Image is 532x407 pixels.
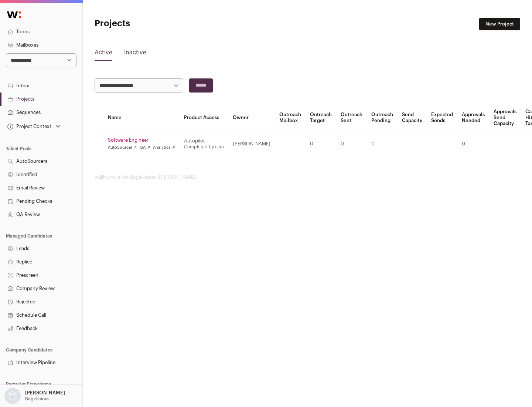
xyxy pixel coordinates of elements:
[95,174,520,180] footer: wellfound:ai for Bagelicious - [PERSON_NAME]
[25,390,65,396] p: [PERSON_NAME]
[3,7,25,22] img: Wellfound
[108,145,137,151] a: AutoSourcer ↗
[124,48,146,60] a: Inactive
[228,131,275,157] td: [PERSON_NAME]
[6,124,51,129] div: Project Context
[306,131,336,157] td: 0
[184,145,224,149] a: Completed by csm
[367,131,398,157] td: 0
[3,388,66,404] button: Open dropdown
[275,104,306,131] th: Outreach Mailbox
[184,138,224,144] div: Autopilot
[95,18,236,30] h1: Projects
[367,104,398,131] th: Outreach Pending
[457,104,489,131] th: Approvals Needed
[108,137,175,143] a: Software Engineer
[306,104,336,131] th: Outreach Target
[427,104,457,131] th: Expected Sends
[103,104,180,131] th: Name
[4,388,21,404] img: nopic.png
[336,131,367,157] td: 0
[398,104,427,131] th: Send Capacity
[180,104,228,131] th: Product Access
[489,104,521,131] th: Approvals Send Capacity
[457,131,489,157] td: 0
[479,18,520,30] a: New Project
[95,48,112,60] a: Active
[228,104,275,131] th: Owner
[336,104,367,131] th: Outreach Sent
[140,145,150,151] a: QA ↗
[153,145,175,151] a: Analytics ↗
[25,396,50,402] p: Bagelicious
[6,121,62,132] button: Open dropdown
